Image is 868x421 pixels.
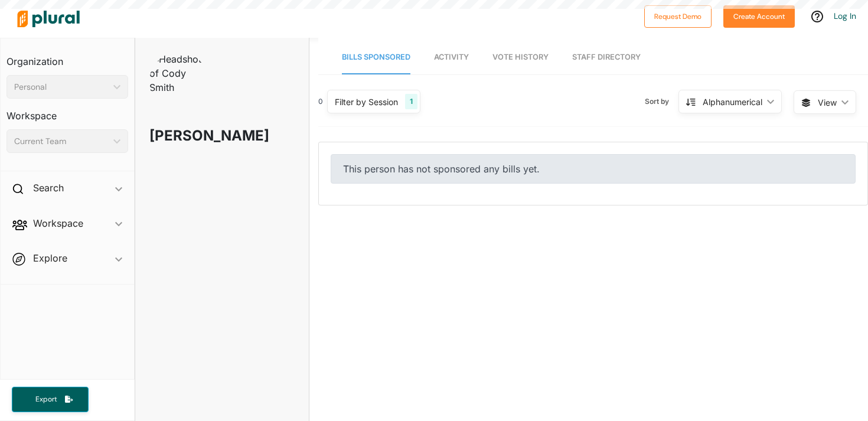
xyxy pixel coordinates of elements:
div: This person has not sponsored any bills yet. [331,154,856,184]
a: Staff Directory [572,41,641,74]
div: 1 [405,94,417,109]
div: 0 [318,96,323,107]
a: Activity [434,41,469,74]
span: Activity [434,53,469,61]
span: Sort by [645,96,678,107]
a: Create Account [723,9,795,22]
div: Alphanumerical [703,96,762,108]
span: Bills Sponsored [342,53,410,61]
a: Vote History [492,41,549,74]
a: Bills Sponsored [342,41,410,74]
img: Headshot of Cody Smith [149,52,208,94]
button: Create Account [723,5,795,28]
h2: Search [33,181,64,194]
span: Vote History [492,53,549,61]
span: View [818,96,837,109]
h1: [PERSON_NAME] [149,118,236,154]
a: Log In [834,11,856,21]
div: Personal [14,81,109,93]
div: Current Team [14,135,109,148]
button: Request Demo [644,5,712,28]
a: Request Demo [644,9,712,22]
h3: Organization [6,44,128,70]
div: Filter by Session [335,96,398,108]
span: Export [27,394,65,404]
h3: Workspace [6,99,128,125]
button: Export [12,387,89,412]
